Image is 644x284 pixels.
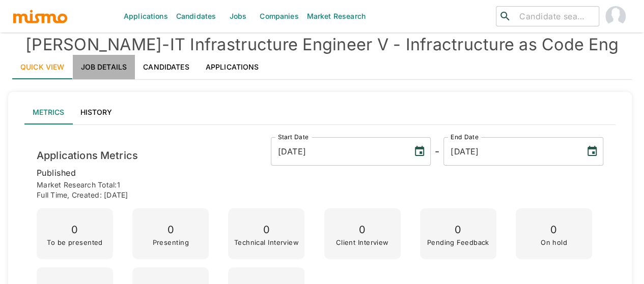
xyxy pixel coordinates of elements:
a: Candidates [135,55,198,79]
p: Presenting [152,239,188,246]
button: Metrics [24,100,72,124]
p: Market Research Total: 1 [37,180,603,190]
button: History [72,100,120,124]
input: Candidate search [515,9,595,23]
h6: - [435,143,439,160]
a: Applications [198,55,267,79]
p: Client Interview [335,239,388,246]
input: MM/DD/YYYY [271,137,405,166]
p: Pending Feedback [427,239,489,246]
button: Choose date, selected date is Sep 19, 2025 [582,141,602,162]
a: Quick View [12,55,73,79]
img: logo [12,9,68,24]
h6: Applications Metrics [37,147,138,164]
p: Full time , Created: [DATE] [37,190,603,200]
p: To be presented [47,239,103,246]
input: MM/DD/YYYY [443,137,578,166]
p: published [37,166,603,180]
label: Start Date [278,133,309,141]
div: lab API tabs example [24,100,615,124]
p: 0 [427,221,489,239]
p: 0 [152,221,188,239]
button: Choose date, selected date is Sep 8, 2025 [409,141,430,162]
p: 0 [335,221,388,239]
h4: [PERSON_NAME] - IT Infrastructure Engineer V - Infractructure as Code Eng [12,35,632,55]
p: 0 [541,221,567,239]
p: 0 [47,221,103,239]
p: Technical Interview [234,239,299,246]
a: Job Details [73,55,135,79]
p: 0 [234,221,299,239]
img: Maia Reyes [605,6,626,26]
p: On hold [541,239,567,246]
label: End Date [451,133,478,141]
